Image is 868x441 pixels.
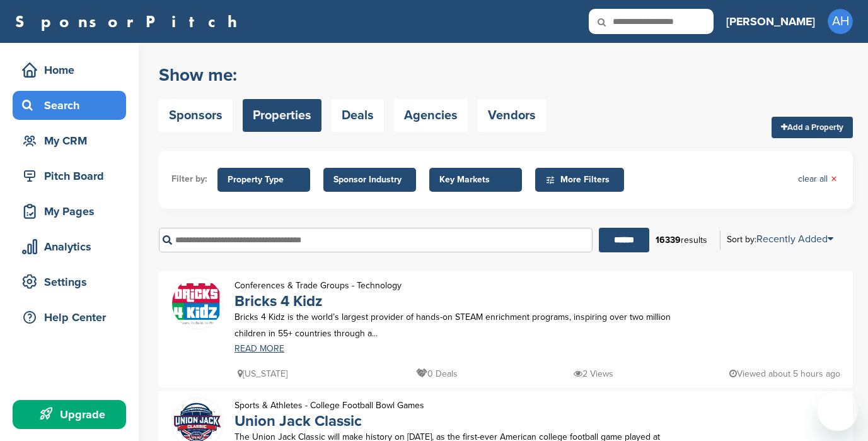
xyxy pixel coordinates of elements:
h2: Show me: [159,64,546,86]
a: Deals [332,99,384,132]
a: Properties [243,99,321,132]
p: Conferences & Trade Groups - Technology [234,278,402,293]
a: Recently Added [756,233,833,245]
h3: [PERSON_NAME] [726,13,815,30]
a: My CRM [13,126,126,155]
span: AH [828,9,853,34]
span: Property Type [228,173,300,187]
a: Add a Property [772,117,853,138]
a: My Pages [13,197,126,226]
div: Analytics [19,235,126,258]
a: SponsorPitch [15,13,245,30]
p: 0 Deals [416,366,458,382]
div: results [649,230,714,251]
div: Sort by: [727,234,833,244]
a: Analytics [13,232,126,261]
a: Bricks 4 Kidz [234,292,322,310]
div: Home [19,59,126,81]
p: Sports & Athletes - College Football Bowl Games [234,397,424,413]
a: Settings [13,268,126,297]
a: READ MORE [234,344,673,353]
a: Upgrade [13,400,126,429]
p: Bricks 4 Kidz is the world’s largest provider of hands-on STEAM enrichment programs, inspiring ov... [234,309,673,341]
a: Search [13,91,126,120]
li: Filter by: [171,172,207,186]
div: Settings [19,271,126,293]
div: My Pages [19,200,126,223]
a: Pitch Board [13,162,126,191]
a: clear all× [798,172,837,186]
div: Search [19,94,126,117]
span: × [831,172,837,186]
a: Sponsors [159,99,233,132]
div: Upgrade [19,403,126,426]
iframe: Button to launch messaging window [818,391,858,431]
a: Vendors [478,99,546,132]
div: My CRM [19,129,126,152]
div: Pitch Board [19,165,126,187]
b: 16339 [656,235,681,245]
div: Help Center [19,306,126,329]
a: Union Jack Classic [234,412,362,430]
img: B4k 300x300px [172,278,223,329]
a: Home [13,56,126,85]
span: Sponsor Industry [333,173,406,187]
span: More Filters [545,173,618,187]
a: Agencies [394,99,468,132]
p: [US_STATE] [238,366,287,382]
span: Key Markets [439,173,512,187]
a: [PERSON_NAME] [726,8,815,35]
p: 2 Views [574,366,613,382]
p: Viewed about 5 hours ago [729,366,840,382]
a: Help Center [13,303,126,332]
